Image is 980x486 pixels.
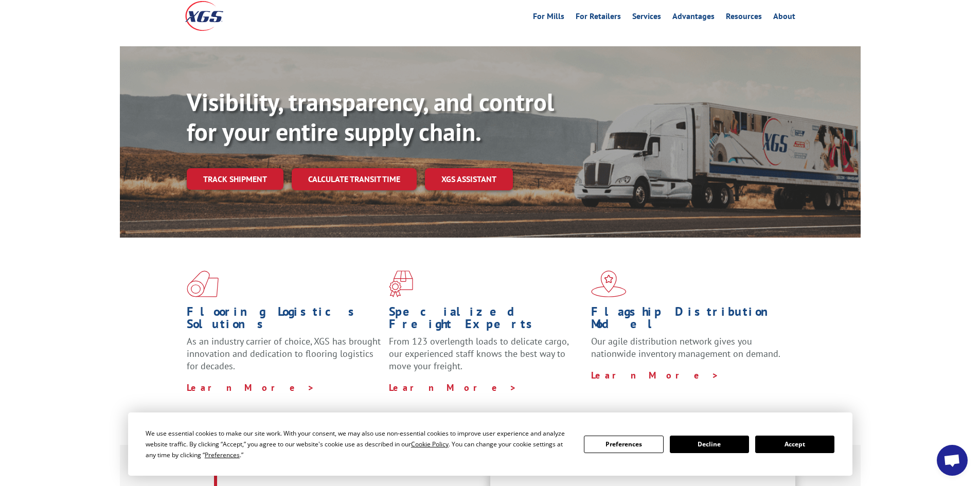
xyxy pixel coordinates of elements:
[389,271,413,297] img: xgs-icon-focused-on-flooring-red
[576,12,621,24] a: For Retailers
[533,12,564,24] a: For Mills
[591,335,780,359] span: Our agile distribution network gives you nationwide inventory management on demand.
[205,451,240,459] span: Preferences
[389,382,517,393] a: Learn More >
[187,382,315,393] a: Learn More >
[632,12,661,24] a: Services
[128,412,852,476] div: Cookie Consent Prompt
[187,86,554,148] b: Visibility, transparency, and control for your entire supply chain.
[591,305,786,335] h1: Flagship Distribution Model
[411,440,449,448] span: Cookie Policy
[187,305,381,335] h1: Flooring Logistics Solutions
[187,335,381,372] span: As an industry carrier of choice, XGS has brought innovation and dedication to flooring logistics...
[591,369,719,381] a: Learn More >
[584,436,663,453] button: Preferences
[755,436,834,453] button: Accept
[425,168,513,190] a: XGS ASSISTANT
[389,335,583,381] p: From 123 overlength loads to delicate cargo, our experienced staff knows the best way to move you...
[773,12,795,24] a: About
[726,12,762,24] a: Resources
[670,436,749,453] button: Decline
[187,168,283,190] a: Track shipment
[146,428,572,460] div: We use essential cookies to make our site work. With your consent, we may also use non-essential ...
[672,12,715,24] a: Advantages
[591,271,627,297] img: xgs-icon-flagship-distribution-model-red
[187,271,219,297] img: xgs-icon-total-supply-chain-intelligence-red
[292,168,417,190] a: Calculate transit time
[389,305,583,335] h1: Specialized Freight Experts
[937,445,968,476] a: Open chat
